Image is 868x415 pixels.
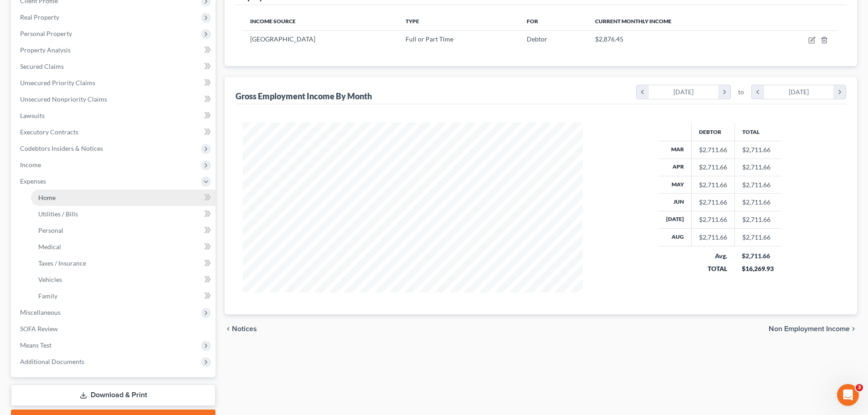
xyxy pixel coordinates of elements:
span: Personal [38,226,63,234]
a: Secured Claims [13,58,216,75]
span: For [527,18,538,25]
span: Vehicles [38,276,62,283]
span: Expenses [20,177,46,185]
span: Income Source [250,18,296,25]
span: Property Analysis [20,46,71,54]
a: Lawsuits [13,108,216,124]
a: SOFA Review [13,321,216,337]
span: Personal Property [20,30,72,37]
a: Unsecured Nonpriority Claims [13,91,216,108]
div: $2,711.66 [742,251,774,261]
a: Medical [31,239,216,255]
span: Notices [232,325,257,333]
span: Type [406,18,419,25]
a: Unsecured Priority Claims [13,75,216,91]
div: [DATE] [764,85,834,99]
div: $2,711.66 [699,233,727,242]
a: Family [31,288,216,304]
span: Additional Documents [20,358,84,365]
th: Debtor [691,123,734,141]
span: Income [20,161,41,169]
span: Miscellaneous [20,308,61,316]
span: Taxes / Insurance [38,259,86,267]
span: SOFA Review [20,325,58,333]
a: Executory Contracts [13,124,216,140]
td: $2,711.66 [734,141,781,159]
a: Taxes / Insurance [31,255,216,272]
span: Home [38,194,56,201]
span: [GEOGRAPHIC_DATA] [250,35,315,43]
i: chevron_right [850,325,857,333]
span: Unsecured Priority Claims [20,79,95,87]
span: Family [38,292,57,300]
td: $2,711.66 [734,176,781,193]
span: Utilities / Bills [38,210,78,218]
div: [DATE] [649,85,719,99]
th: Aug [659,229,692,246]
a: Vehicles [31,272,216,288]
th: Apr [659,159,692,176]
div: Gross Employment Income By Month [236,91,372,102]
td: $2,711.66 [734,229,781,246]
th: Mar [659,141,692,159]
td: $2,711.66 [734,194,781,211]
a: Utilities / Bills [31,206,216,222]
span: Unsecured Nonpriority Claims [20,95,107,103]
td: $2,711.66 [734,159,781,176]
a: Personal [31,222,216,239]
button: chevron_left Notices [225,325,257,333]
span: Lawsuits [20,112,45,119]
i: chevron_right [833,85,846,99]
span: Current Monthly Income [595,18,672,25]
div: $16,269.93 [742,264,774,273]
span: Full or Part Time [406,35,453,43]
span: Medical [38,243,61,251]
i: chevron_left [752,85,764,99]
th: [DATE] [659,211,692,228]
i: chevron_left [637,85,649,99]
a: Download & Print [11,384,216,406]
span: Debtor [527,35,547,43]
div: $2,711.66 [699,180,727,190]
span: Means Test [20,341,51,349]
div: $2,711.66 [699,145,727,154]
th: May [659,176,692,193]
a: Property Analysis [13,42,216,58]
td: $2,711.66 [734,211,781,228]
span: to [738,87,744,97]
th: Jun [659,194,692,211]
span: Codebtors Insiders & Notices [20,144,103,152]
span: Secured Claims [20,62,64,70]
span: Executory Contracts [20,128,78,136]
div: $2,711.66 [699,198,727,207]
span: 3 [856,384,863,391]
span: Non Employment Income [769,325,850,333]
th: Total [734,123,781,141]
div: TOTAL [699,264,727,273]
i: chevron_left [225,325,232,333]
a: Home [31,190,216,206]
span: Real Property [20,13,59,21]
div: $2,711.66 [699,215,727,224]
i: chevron_right [718,85,730,99]
button: Non Employment Income chevron_right [769,325,857,333]
div: $2,711.66 [699,163,727,172]
div: Avg. [699,251,727,261]
span: $2,876.45 [595,35,623,43]
iframe: Intercom live chat [837,384,859,406]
